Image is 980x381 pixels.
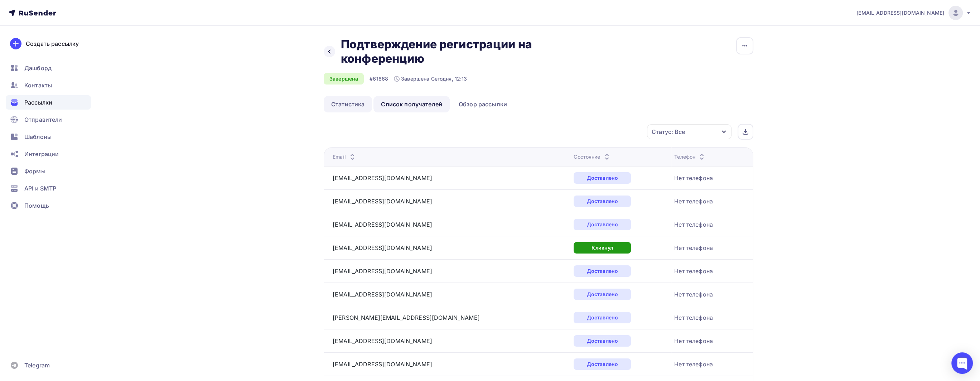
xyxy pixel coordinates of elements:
a: [EMAIL_ADDRESS][DOMAIN_NAME] [333,174,432,182]
h2: Подтверждение регистрации на конференцию [341,37,557,66]
a: [EMAIL_ADDRESS][DOMAIN_NAME] [856,6,971,20]
a: Отправители [6,112,91,127]
div: Завершена Сегодня, 12:13 [394,75,467,82]
span: [EMAIL_ADDRESS][DOMAIN_NAME] [856,9,944,16]
span: Дашборд [24,64,52,72]
div: Нет телефона [674,243,713,252]
div: Нет телефона [674,267,713,275]
a: Рассылки [6,95,91,110]
button: Статус: Все [647,124,732,140]
a: Формы [6,164,91,178]
div: Доставлено [574,196,631,207]
a: Обзор рассылки [451,96,515,112]
div: Нет телефона [674,197,713,206]
div: Доставлено [574,358,631,370]
span: API и SMTP [24,184,56,193]
span: Формы [24,167,45,175]
a: [EMAIL_ADDRESS][DOMAIN_NAME] [333,291,432,298]
div: Нет телефона [674,337,713,345]
div: Создать рассылку [26,39,79,48]
div: Телефон [674,153,706,160]
a: [EMAIL_ADDRESS][DOMAIN_NAME] [333,267,432,275]
a: Дашборд [6,61,91,75]
div: Нет телефона [674,220,713,229]
div: Нет телефона [674,174,713,182]
span: Рассылки [24,98,52,107]
a: [EMAIL_ADDRESS][DOMAIN_NAME] [333,198,432,205]
div: Доставлено [574,312,631,323]
div: Доставлено [574,335,631,347]
div: Нет телефона [674,290,713,299]
div: Доставлено [574,265,631,277]
div: Кликнул [574,242,631,254]
div: Статус: Все [652,127,685,136]
a: [EMAIL_ADDRESS][DOMAIN_NAME] [333,337,432,344]
div: Доставлено [574,289,631,300]
span: Интеграции [24,150,59,158]
span: Помощь [24,201,49,210]
div: Нет телефона [674,360,713,368]
a: Список получателей [373,96,450,112]
a: [PERSON_NAME][EMAIL_ADDRESS][DOMAIN_NAME] [333,314,480,321]
span: Отправители [24,115,62,124]
div: Нет телефона [674,313,713,322]
div: Состояние [574,153,611,160]
a: Шаблоны [6,130,91,144]
div: Доставлено [574,219,631,230]
div: #61868 [370,75,388,82]
a: [EMAIL_ADDRESS][DOMAIN_NAME] [333,244,432,251]
a: [EMAIL_ADDRESS][DOMAIN_NAME] [333,221,432,228]
span: Telegram [24,361,50,370]
a: [EMAIL_ADDRESS][DOMAIN_NAME] [333,361,432,368]
a: Статистика [324,96,372,112]
div: Завершена [324,73,364,85]
span: Контакты [24,81,52,90]
div: Email [333,153,357,160]
div: Доставлено [574,172,631,184]
a: Контакты [6,78,91,92]
span: Шаблоны [24,132,52,141]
